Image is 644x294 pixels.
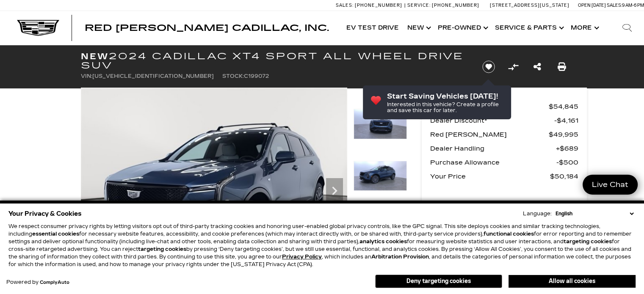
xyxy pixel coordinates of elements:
[430,200,534,212] p: Other Offers You May Qualify For
[567,11,602,45] button: More
[564,239,612,245] strong: targeting cookies
[404,3,481,8] a: Service: [PHONE_NUMBER]
[622,3,644,8] span: 9 AM-6 PM
[371,254,429,260] strong: Arbitration Provision
[430,157,578,168] a: Purchase Allowance $500
[430,115,578,126] a: Dealer Discount* $4,161
[509,275,636,288] button: Allow all cookies
[222,73,244,79] span: Stock:
[549,101,578,113] span: $54,845
[403,11,434,45] a: New
[588,180,633,190] span: Live Chat
[430,170,550,182] span: Your Price
[432,3,479,8] span: [PHONE_NUMBER]
[336,3,404,8] a: Sales: [PHONE_NUMBER]
[81,52,468,70] h1: 2024 Cadillac XT4 Sport All Wheel Drive SUV
[85,24,329,32] a: Red [PERSON_NAME] Cadillac, Inc.
[607,3,622,8] span: Sales:
[92,73,214,79] span: [US_VEHICLE_IDENTIFICATION_NUMBER]
[354,161,407,191] img: New 2024 Deep Sea Metallic Cadillac Sport image 4
[523,211,552,216] div: Language:
[479,60,498,74] button: Save vehicle
[556,157,578,168] span: $500
[336,3,354,8] span: Sales:
[8,223,636,268] p: We respect consumer privacy rights by letting visitors opt out of third-party tracking cookies an...
[490,3,569,8] a: [STREET_ADDRESS][US_STATE]
[32,231,79,237] strong: essential cookies
[430,129,549,140] span: Red [PERSON_NAME]
[375,275,502,288] button: Deny targeting cookies
[578,3,606,8] span: Open [DATE]
[81,88,347,287] img: New 2024 Deep Sea Metallic Cadillac Sport image 1
[430,101,549,113] span: MSRP
[354,109,407,139] img: New 2024 Deep Sea Metallic Cadillac Sport image 3
[583,175,638,195] a: Live Chat
[558,61,566,73] a: Print this New 2024 Cadillac XT4 Sport All Wheel Drive SUV
[550,170,578,182] span: $50,184
[430,129,578,140] a: Red [PERSON_NAME] $49,995
[554,115,578,126] span: $4,161
[533,61,541,73] a: Share this New 2024 Cadillac XT4 Sport All Wheel Drive SUV
[434,11,491,45] a: Pre-Owned
[85,23,329,33] span: Red [PERSON_NAME] Cadillac, Inc.
[81,51,109,61] strong: New
[282,254,322,260] a: Privacy Policy
[244,73,269,79] span: C199072
[342,11,403,45] a: EV Test Drive
[355,3,402,8] span: [PHONE_NUMBER]
[359,239,407,245] strong: analytics cookies
[407,3,431,8] span: Service:
[6,280,69,285] div: Powered by
[430,115,554,126] span: Dealer Discount*
[491,11,567,45] a: Service & Parts
[430,143,578,154] a: Dealer Handling $689
[549,129,578,140] span: $49,995
[556,143,578,154] span: $689
[81,73,92,79] span: VIN:
[430,143,556,154] span: Dealer Handling
[326,178,343,203] div: Next
[430,157,556,168] span: Purchase Allowance
[507,60,520,73] button: Compare Vehicle
[8,208,82,220] span: Your Privacy & Cookies
[430,101,578,113] a: MSRP $54,845
[430,170,578,182] a: Your Price $50,184
[484,231,534,237] strong: functional cookies
[553,210,636,217] select: Language Select
[40,280,69,285] a: ComplyAuto
[138,246,186,252] strong: targeting cookies
[17,20,59,36] img: Cadillac Dark Logo with Cadillac White Text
